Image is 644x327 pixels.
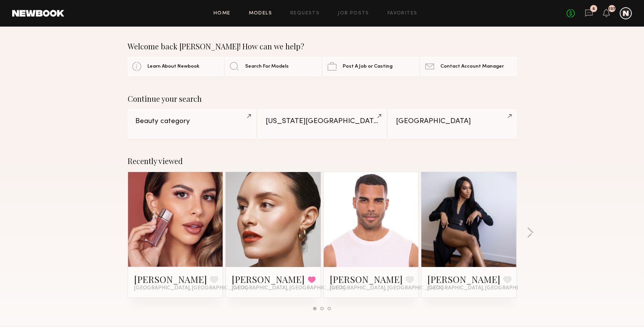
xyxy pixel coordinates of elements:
div: 6 [592,7,595,11]
div: Welcome back [PERSON_NAME]! How can we help? [128,42,517,51]
span: [GEOGRAPHIC_DATA], [GEOGRAPHIC_DATA] [232,285,345,291]
span: [GEOGRAPHIC_DATA], [GEOGRAPHIC_DATA] [134,285,247,291]
a: [PERSON_NAME] [232,273,305,285]
span: [GEOGRAPHIC_DATA], [GEOGRAPHIC_DATA] [427,285,541,291]
div: 137 [609,7,616,11]
a: Post A Job or Casting [323,57,419,76]
div: [GEOGRAPHIC_DATA] [396,118,509,125]
a: Beauty category [128,109,256,138]
span: [GEOGRAPHIC_DATA], [GEOGRAPHIC_DATA] [330,285,443,291]
span: Learn About Newbook [147,64,199,69]
a: Learn About Newbook [128,57,223,76]
a: [PERSON_NAME] [134,273,207,285]
a: [PERSON_NAME] [330,273,403,285]
div: [US_STATE][GEOGRAPHIC_DATA] [266,118,378,125]
span: Search For Models [245,64,289,69]
a: Home [214,11,231,16]
a: Job Posts [338,11,369,16]
a: Models [249,11,272,16]
div: Recently viewed [128,156,517,166]
a: Search For Models [225,57,321,76]
a: [PERSON_NAME] [427,273,500,285]
div: Continue your search [128,94,517,103]
a: Requests [290,11,320,16]
a: [GEOGRAPHIC_DATA] [388,109,516,138]
a: 6 [585,9,593,18]
div: Beauty category [135,118,248,125]
span: Contact Account Manager [440,64,504,69]
span: Post A Job or Casting [343,64,392,69]
a: Contact Account Manager [421,57,516,76]
a: [US_STATE][GEOGRAPHIC_DATA] [258,109,386,138]
a: Favorites [388,11,418,16]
